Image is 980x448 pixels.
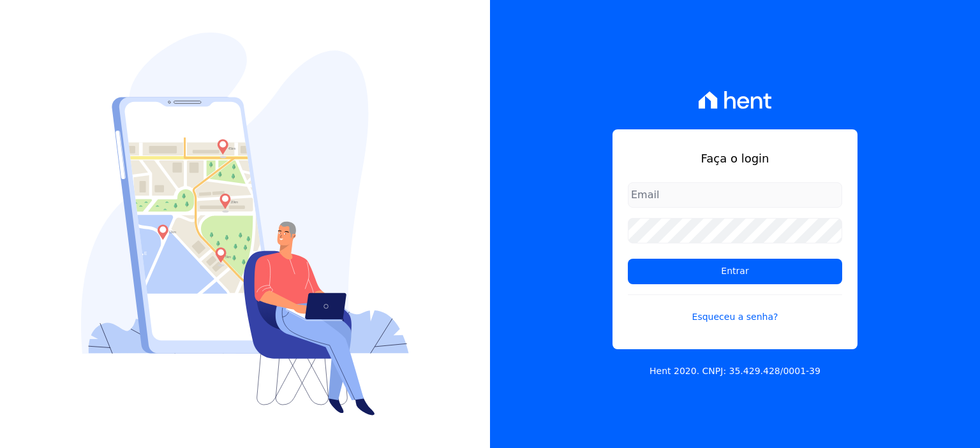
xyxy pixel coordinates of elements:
[628,150,842,167] h1: Faça o login
[81,33,409,415] img: Login
[628,294,842,324] a: Esqueceu a senha?
[650,365,820,378] p: Hent 2020. CNPJ: 35.429.428/0001-39
[628,259,842,284] input: Entrar
[628,182,842,208] input: Email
